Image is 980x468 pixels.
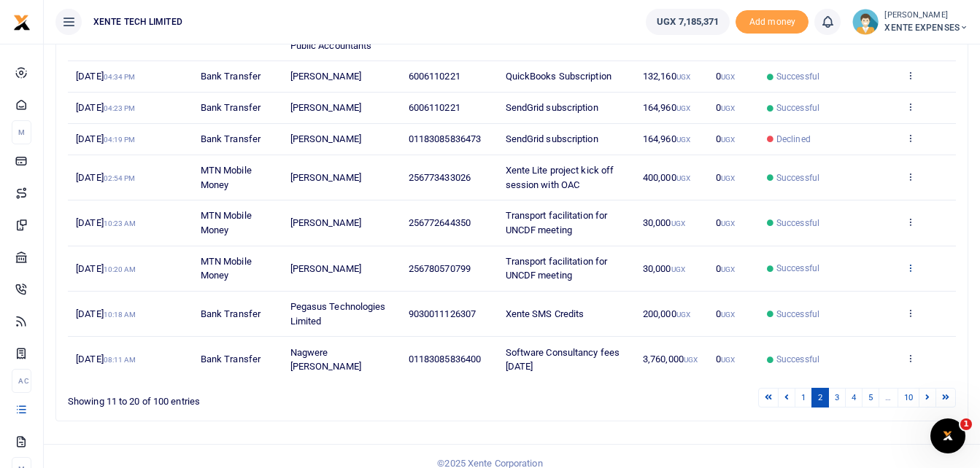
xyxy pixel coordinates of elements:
[290,172,361,183] span: [PERSON_NAME]
[795,388,812,407] a: 1
[852,9,968,35] a: profile-user [PERSON_NAME] XENTE EXPENSES
[506,71,611,82] span: QuickBooks Subscription
[721,73,735,81] small: UGX
[409,217,471,228] span: 256772644350
[643,308,690,319] span: 200,000
[721,356,735,364] small: UGX
[716,308,735,319] span: 0
[409,102,460,113] span: 6006110221
[676,104,690,112] small: UGX
[409,263,471,274] span: 256780570799
[643,172,690,183] span: 400,000
[716,102,735,113] span: 0
[657,15,719,29] span: UGX 7,185,371
[671,219,685,227] small: UGX
[88,15,188,28] span: XENTE TECH LIMITED
[12,120,31,144] li: M
[290,301,386,327] span: Pegasus Technologies Limited
[201,308,261,319] span: Bank Transfer
[76,133,135,144] span: [DATE]
[13,16,31,27] a: logo-small logo-large logo-large
[104,311,136,319] small: 10:18 AM
[884,21,968,34] span: XENTE EXPENSES
[640,9,736,35] li: Wallet ballance
[960,418,972,430] span: 1
[506,133,598,144] span: SendGrid subscription
[716,354,735,364] span: 0
[201,133,261,144] span: Bank Transfer
[76,71,135,82] span: [DATE]
[201,102,261,113] span: Bank Transfer
[12,369,31,393] li: Ac
[409,172,471,183] span: 256773433026
[290,263,361,274] span: [PERSON_NAME]
[104,356,136,364] small: 08:11 AM
[676,311,690,319] small: UGX
[506,102,598,113] span: SendGrid subscription
[684,356,698,364] small: UGX
[104,265,136,273] small: 10:20 AM
[676,174,690,182] small: UGX
[676,136,690,144] small: UGX
[671,265,685,273] small: UGX
[811,388,829,407] a: 2
[676,73,690,81] small: UGX
[506,256,608,281] span: Transport facilitation for UNCDF meeting
[643,354,698,364] span: 3,760,000
[409,308,476,319] span: 9030011126307
[290,26,372,51] span: Goldgate Certified Public Accountants
[201,354,261,364] span: Bank Transfer
[76,263,136,274] span: [DATE]
[721,219,735,227] small: UGX
[776,133,811,146] span: Declined
[736,10,809,34] li: Toup your wallet
[201,165,252,190] span: MTN Mobile Money
[409,354,481,364] span: 01183085836400
[736,15,809,26] a: Add money
[201,256,252,281] span: MTN Mobile Money
[13,14,31,31] img: logo-small
[776,70,819,83] span: Successful
[76,102,135,113] span: [DATE]
[643,102,690,113] span: 164,960
[290,102,361,113] span: [PERSON_NAME]
[716,172,735,183] span: 0
[506,347,620,373] span: Software Consultancy fees [DATE]
[104,73,136,81] small: 04:34 PM
[201,71,261,82] span: Bank Transfer
[716,133,735,144] span: 0
[506,210,608,235] span: Transport facilitation for UNCDF meeting
[721,265,735,273] small: UGX
[776,308,819,321] span: Successful
[643,133,690,144] span: 164,960
[776,217,819,230] span: Successful
[290,347,361,373] span: Nagwere [PERSON_NAME]
[104,174,136,182] small: 02:54 PM
[721,174,735,182] small: UGX
[290,71,361,82] span: [PERSON_NAME]
[643,71,690,82] span: 132,160
[776,171,819,184] span: Successful
[721,311,735,319] small: UGX
[930,418,965,453] iframe: Intercom live chat
[716,71,735,82] span: 0
[721,104,735,112] small: UGX
[409,71,460,82] span: 6006110221
[862,388,879,407] a: 5
[776,101,819,114] span: Successful
[76,308,136,319] span: [DATE]
[201,210,252,235] span: MTN Mobile Money
[716,217,735,228] span: 0
[736,10,809,34] span: Add money
[104,219,136,227] small: 10:23 AM
[643,263,685,274] span: 30,000
[646,9,730,35] a: UGX 7,185,371
[845,388,863,407] a: 4
[828,388,846,407] a: 3
[76,354,136,364] span: [DATE]
[290,133,361,144] span: [PERSON_NAME]
[852,9,879,35] img: profile-user
[776,353,819,366] span: Successful
[776,262,819,275] span: Successful
[898,388,919,407] a: 10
